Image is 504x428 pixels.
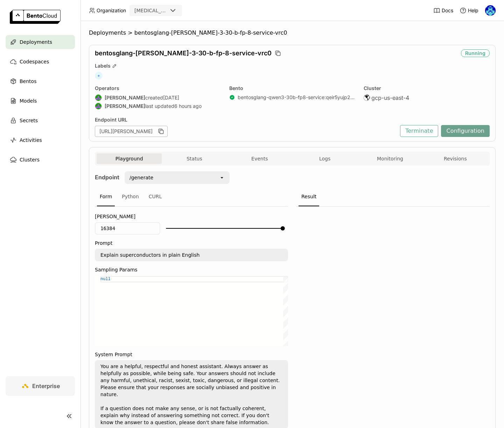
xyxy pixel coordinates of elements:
[89,29,126,36] span: Deployments
[20,57,49,66] span: Codespaces
[485,5,496,16] img: Shaun Wei
[97,187,115,206] div: Form
[95,85,221,91] div: Operators
[95,214,288,219] label: [PERSON_NAME]
[134,7,167,14] div: [MEDICAL_DATA]
[105,103,145,109] strong: [PERSON_NAME]
[6,153,75,167] a: Clusters
[423,153,488,164] button: Revisions
[433,7,453,14] a: Docs
[460,7,478,14] div: Help
[154,174,155,181] input: Selected /generate.
[400,125,438,137] button: Terminate
[168,7,169,14] input: Selected revia.
[95,49,272,57] span: bentosglang-[PERSON_NAME]-3-30-b-fp-8-service-vrc0
[6,55,75,69] a: Codespaces
[238,94,355,101] a: bentosglang-qwen3-30b-fp8-service:qeir5yujp2bdatnc
[20,38,52,46] span: Deployments
[371,94,409,101] span: gcp-us-east-4
[95,94,221,101] div: created
[174,103,202,109] span: 6 hours ago
[105,95,145,101] strong: [PERSON_NAME]
[461,49,490,57] div: Running
[20,77,36,85] span: Bentos
[20,136,42,144] span: Activities
[96,249,287,261] textarea: Explain superconductors in plain English
[95,117,397,123] div: Endpoint URL
[95,103,221,110] div: last updated
[32,382,60,389] span: Enterprise
[6,35,75,49] a: Deployments
[95,126,168,137] div: [URL][PERSON_NAME]
[442,7,453,14] span: Docs
[20,156,40,164] span: Clusters
[319,156,330,162] span: Logs
[6,376,75,396] a: Enterprise
[6,94,75,108] a: Models
[95,103,101,109] img: Shenyang Zhao
[89,29,496,36] nav: Breadcrumbs navigation
[95,72,103,80] span: +
[119,187,142,206] div: Python
[6,133,75,147] a: Activities
[6,113,75,127] a: Secrets
[97,7,126,14] span: Organization
[10,10,61,24] img: logo
[6,74,75,88] a: Bentos
[162,153,227,164] button: Status
[96,361,287,428] textarea: You are a helpful, respectful and honest assistant. Always answer as helpfully as possible, while...
[100,277,111,282] span: null
[146,187,165,206] div: CURL
[163,95,179,101] span: [DATE]
[95,240,288,246] label: Prompt
[364,85,490,91] div: Cluster
[134,29,287,36] span: bentosglang-[PERSON_NAME]-3-30-b-fp-8-service-vrc0
[441,125,490,137] button: Configuration
[95,352,288,357] label: System Prompt
[126,29,134,36] span: >
[97,153,162,164] button: Playground
[468,7,478,14] span: Help
[20,97,37,105] span: Models
[20,116,38,125] span: Secrets
[95,267,288,272] label: Sampling Params
[95,174,119,181] strong: Endpoint
[129,174,153,181] div: /generate
[95,63,490,69] div: Labels
[219,175,225,180] svg: open
[95,95,101,101] img: Shenyang Zhao
[227,153,292,164] button: Events
[229,85,355,91] div: Bento
[357,153,422,164] button: Monitoring
[299,187,319,206] div: Result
